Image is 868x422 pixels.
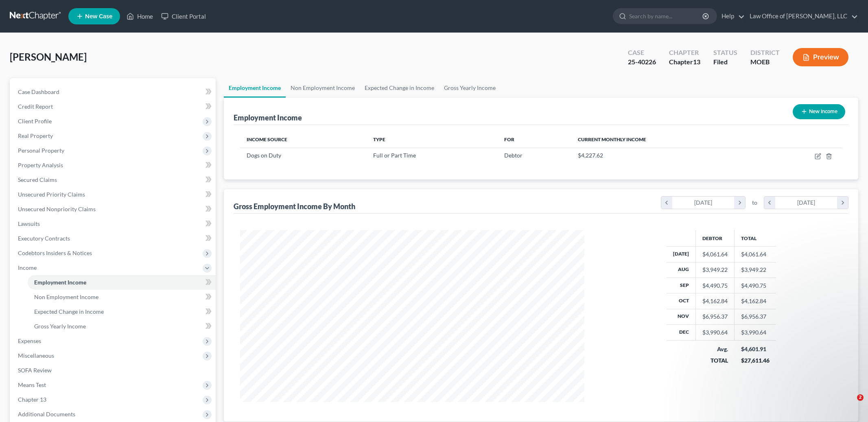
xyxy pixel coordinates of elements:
th: Oct [667,293,696,309]
button: New Income [793,104,845,119]
span: Income [18,264,37,271]
span: Codebtors Insiders & Notices [18,249,92,256]
a: Home [122,9,157,24]
td: $4,162.84 [735,293,776,309]
span: Additional Documents [18,411,75,418]
div: Gross Employment Income By Month [234,201,355,211]
span: Means Test [18,381,46,388]
i: chevron_right [837,197,848,209]
span: 2 [857,394,864,401]
a: Gross Yearly Income [439,78,501,98]
div: Chapter [669,57,700,67]
span: SOFA Review [18,367,52,374]
div: 25-40226 [628,57,656,67]
a: Help [717,9,745,24]
span: [PERSON_NAME] [10,51,87,63]
a: SOFA Review [11,363,216,378]
a: Property Analysis [11,158,216,173]
a: Employment Income [224,78,286,98]
div: Chapter [669,48,700,57]
div: MOEB [750,57,780,67]
div: $4,061.64 [702,250,728,258]
td: $3,949.22 [735,262,776,278]
a: Case Dashboard [11,85,216,99]
span: 13 [693,58,700,66]
span: Current Monthly Income [578,136,646,142]
div: $3,949.22 [702,266,728,274]
iframe: Intercom live chat [840,394,860,414]
span: Client Profile [18,118,52,125]
span: Non Employment Income [34,293,98,300]
div: TOTAL [702,356,728,365]
th: Nov [667,309,696,324]
th: Total [735,230,776,246]
a: Executory Contracts [11,231,216,246]
span: to [752,199,757,207]
div: District [750,48,780,57]
span: Gross Yearly Income [34,323,86,330]
div: [DATE] [672,197,735,209]
td: $6,956.37 [735,309,776,324]
a: Lawsuits [11,216,216,231]
span: Full or Part Time [373,152,416,159]
span: $4,227.62 [578,152,603,159]
a: Law Office of [PERSON_NAME], LLC [746,9,858,24]
div: Filed [713,57,737,67]
span: Personal Property [18,147,64,154]
div: $4,490.75 [702,282,728,290]
th: [DATE] [667,247,696,262]
a: Expected Change in Income [360,78,439,98]
a: Credit Report [11,99,216,114]
th: Sep [667,278,696,293]
div: Case [628,48,656,57]
th: Aug [667,262,696,278]
td: $4,061.64 [735,247,776,262]
span: Unsecured Priority Claims [18,191,85,198]
span: Expenses [18,337,41,344]
span: Executory Contracts [18,235,70,242]
a: Expected Change in Income [28,304,216,319]
i: chevron_left [764,197,775,209]
div: Employment Income [234,113,302,122]
a: Unsecured Nonpriority Claims [11,202,216,216]
span: For [504,136,514,142]
span: Credit Report [18,103,53,110]
span: Property Analysis [18,162,63,168]
div: $6,956.37 [702,313,728,321]
a: Unsecured Priority Claims [11,187,216,202]
input: Search by name... [629,9,704,24]
a: Non Employment Income [28,290,216,304]
span: Chapter 13 [18,396,46,403]
div: Status [713,48,737,57]
span: Debtor [504,152,523,159]
span: Expected Change in Income [34,308,104,315]
td: $4,490.75 [735,278,776,293]
span: Employment Income [34,279,86,286]
i: chevron_right [734,197,745,209]
td: $3,990.64 [735,325,776,340]
div: [DATE] [775,197,837,209]
a: Client Portal [157,9,210,24]
span: Lawsuits [18,220,40,227]
a: Gross Yearly Income [28,319,216,334]
a: Secured Claims [11,173,216,187]
span: Case Dashboard [18,88,59,95]
a: Employment Income [28,275,216,290]
span: Dogs on Duty [247,152,281,159]
span: Income Source [247,136,287,142]
a: Non Employment Income [286,78,360,98]
span: Secured Claims [18,176,57,183]
th: Debtor [696,230,735,246]
span: New Case [85,13,112,20]
div: Avg. [702,345,728,353]
button: Preview [793,48,848,66]
span: Type [373,136,385,142]
div: $3,990.64 [702,328,728,337]
i: chevron_left [661,197,672,209]
div: $4,162.84 [702,297,728,305]
span: Miscellaneous [18,352,54,359]
span: Real Property [18,132,53,139]
span: Unsecured Nonpriority Claims [18,206,96,212]
th: Dec [667,325,696,340]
